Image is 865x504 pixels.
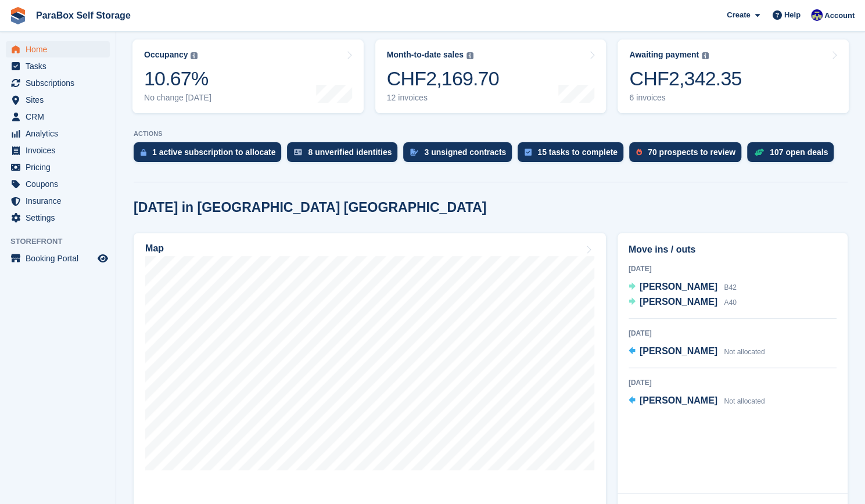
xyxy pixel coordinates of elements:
[770,147,828,157] div: 107 open deals
[518,142,629,168] a: 15 tasks to complete
[824,10,855,21] span: Account
[6,75,110,91] a: menu
[724,298,736,307] span: A40
[724,397,764,405] span: Not allocated
[152,147,275,157] div: 1 active subscription to allocate
[26,75,95,91] span: Subscriptions
[724,348,764,356] span: Not allocated
[287,142,403,168] a: 8 unverified identities
[629,344,765,359] a: [PERSON_NAME] Not allocated
[618,39,849,113] a: Awaiting payment CHF2,342.35 6 invoices
[144,67,211,91] div: 10.67%
[6,159,110,175] a: menu
[6,92,110,108] a: menu
[6,58,110,74] a: menu
[811,9,823,21] img: Gaspard Frey
[6,142,110,159] a: menu
[26,250,95,267] span: Booking Portal
[629,93,741,103] div: 6 invoices
[26,92,95,108] span: Sites
[6,176,110,192] a: menu
[6,41,110,57] a: menu
[134,142,287,168] a: 1 active subscription to allocate
[6,210,110,226] a: menu
[26,159,95,175] span: Pricing
[410,149,418,156] img: contract_signature_icon-13c848040528278c33f63329250d36e43548de30e8caae1d1a13099fd9432cc5.svg
[26,210,95,226] span: Settings
[26,41,95,57] span: Home
[387,67,499,91] div: CHF2,169.70
[6,109,110,125] a: menu
[132,39,364,113] a: Occupancy 10.67% No change [DATE]
[96,251,110,265] a: Preview store
[629,67,741,91] div: CHF2,342.35
[747,142,839,168] a: 107 open deals
[294,149,302,156] img: verify_identity-adf6edd0f0f0b5bbfe63781bf79b02c33cf7c696d77639b501bdc392416b5a36.svg
[141,149,146,156] img: active_subscription_to_allocate_icon-d502201f5373d7db506a760aba3b589e785aa758c864c3986d89f69b8ff3...
[629,243,837,257] h2: Move ins / outs
[754,148,764,156] img: deal-1b604bf984904fb50ccaf53a9ad4b4a5d6e5aea283cecdc64d6e3604feb123c2.svg
[629,264,837,274] div: [DATE]
[629,377,837,388] div: [DATE]
[26,142,95,159] span: Invoices
[26,176,95,192] span: Coupons
[629,50,699,60] div: Awaiting payment
[629,280,737,295] a: [PERSON_NAME] B42
[629,394,765,409] a: [PERSON_NAME] Not allocated
[308,147,392,157] div: 8 unverified identities
[648,147,735,157] div: 70 prospects to review
[134,130,848,138] p: ACTIONS
[144,50,188,60] div: Occupancy
[636,149,642,156] img: prospect-51fa495bee0391a8d652442698ab0144808aea92771e9ea1ae160a38d050c398.svg
[375,39,606,113] a: Month-to-date sales CHF2,169.70 12 invoices
[10,236,116,247] span: Storefront
[26,109,95,125] span: CRM
[629,142,747,168] a: 70 prospects to review
[727,9,750,21] span: Create
[26,58,95,74] span: Tasks
[640,346,717,356] span: [PERSON_NAME]
[387,50,464,60] div: Month-to-date sales
[784,9,801,21] span: Help
[724,283,736,291] span: B42
[26,193,95,209] span: Insurance
[403,142,518,168] a: 3 unsigned contracts
[424,147,506,157] div: 3 unsigned contracts
[640,282,717,291] span: [PERSON_NAME]
[702,52,709,59] img: icon-info-grey-7440780725fd019a000dd9b08b2336e03edf1995a4989e88bcd33f0948082b44.svg
[9,7,27,24] img: stora-icon-8386f47178a22dfd0bd8f6a31ec36ba5ce8667c1dd55bd0f319d3a0aa187defe.svg
[31,6,135,25] a: ParaBox Self Storage
[640,297,717,307] span: [PERSON_NAME]
[26,125,95,142] span: Analytics
[629,328,837,339] div: [DATE]
[191,52,198,59] img: icon-info-grey-7440780725fd019a000dd9b08b2336e03edf1995a4989e88bcd33f0948082b44.svg
[6,250,110,267] a: menu
[629,295,737,310] a: [PERSON_NAME] A40
[387,93,499,103] div: 12 invoices
[144,93,211,103] div: No change [DATE]
[6,193,110,209] a: menu
[525,149,532,156] img: task-75834270c22a3079a89374b754ae025e5fb1db73e45f91037f5363f120a921f8.svg
[134,200,486,215] h2: [DATE] in [GEOGRAPHIC_DATA] [GEOGRAPHIC_DATA]
[145,243,164,254] h2: Map
[640,395,717,405] span: [PERSON_NAME]
[6,125,110,142] a: menu
[466,52,473,59] img: icon-info-grey-7440780725fd019a000dd9b08b2336e03edf1995a4989e88bcd33f0948082b44.svg
[537,147,618,157] div: 15 tasks to complete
